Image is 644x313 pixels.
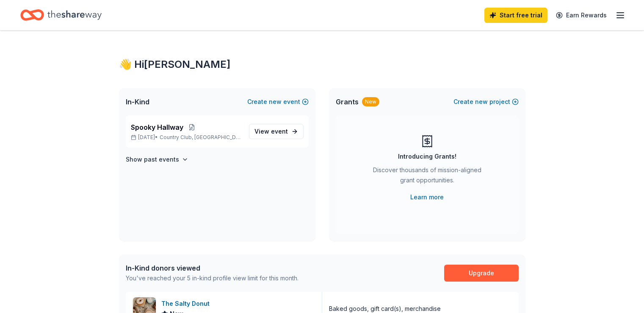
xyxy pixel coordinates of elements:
a: Learn more [410,192,444,202]
p: [DATE] • [131,134,242,141]
div: You've reached your 5 in-kind profile view limit for this month. [126,273,299,283]
div: The Salty Donut [161,299,213,309]
a: Upgrade [444,265,519,282]
span: event [271,128,288,135]
span: In-Kind [126,97,149,107]
button: Createnewproject [453,97,519,107]
span: View [254,126,288,137]
span: Spooky Hallway [131,122,183,132]
div: Discover thousands of mission-aligned grant opportunities. [370,165,485,189]
button: Createnewevent [247,97,309,107]
span: Country Club, [GEOGRAPHIC_DATA] [160,134,242,141]
a: Start free trial [484,8,547,23]
span: new [475,97,488,107]
span: new [269,97,282,107]
span: Grants [336,97,359,107]
button: Show past events [126,154,188,165]
div: In-Kind donors viewed [126,263,299,273]
h4: Show past events [126,154,179,165]
a: View event [249,124,304,139]
div: Introducing Grants! [398,151,456,162]
div: New [362,97,379,106]
a: Home [20,5,102,25]
a: Earn Rewards [551,8,612,23]
div: 👋 Hi [PERSON_NAME] [119,58,525,71]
